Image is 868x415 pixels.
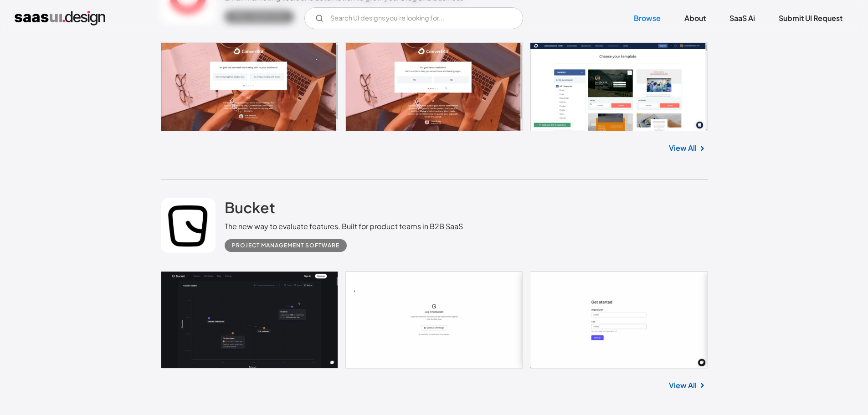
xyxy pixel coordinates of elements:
[673,8,717,28] a: About
[623,8,672,28] a: Browse
[669,380,697,391] a: View All
[225,221,463,232] div: The new way to evaluate features. Built for product teams in B2B SaaS
[225,198,275,221] a: Bucket
[719,8,766,28] a: SaaS Ai
[225,198,275,216] h2: Bucket
[304,7,523,29] input: Search UI designs you're looking for...
[232,240,339,251] div: Project Management Software
[768,8,853,28] a: Submit UI Request
[669,143,697,154] a: View All
[304,7,523,29] form: Email Form
[15,11,105,26] a: home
